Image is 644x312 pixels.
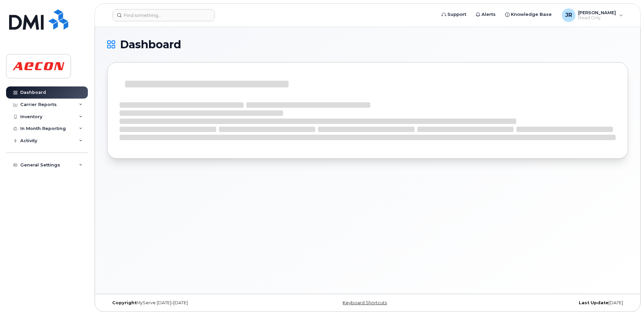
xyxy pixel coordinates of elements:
a: Keyboard Shortcuts [343,300,387,305]
strong: Copyright [112,300,137,305]
strong: Last Update [579,300,609,305]
div: MyServe [DATE]–[DATE] [107,300,281,306]
div: [DATE] [454,300,628,306]
span: Dashboard [120,40,181,50]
